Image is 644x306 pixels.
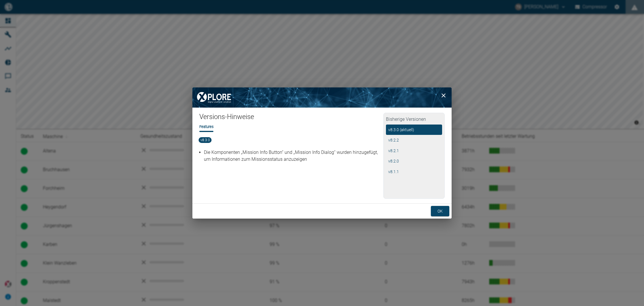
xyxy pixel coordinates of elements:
span: v8.3.0 [199,137,212,143]
img: XPLORE Logo [192,87,236,108]
h1: Versions-Hinweise [199,112,383,124]
button: close [438,90,449,101]
button: v8.2.0 [386,156,442,167]
button: v8.3.0 (aktuell) [386,125,442,135]
button: v8.2.1 [386,146,442,156]
p: Die Komponenten „Mission Info Button“ und „Mission Info Dialog“ wurden hinzugefügt, um Informatio... [204,149,382,163]
button: v8.1.1 [386,167,442,177]
li: Features [199,124,213,129]
img: background image [192,87,452,108]
button: v8.2.2 [386,135,442,146]
h2: Bisherige Versionen [386,115,442,125]
button: ok [431,206,449,217]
